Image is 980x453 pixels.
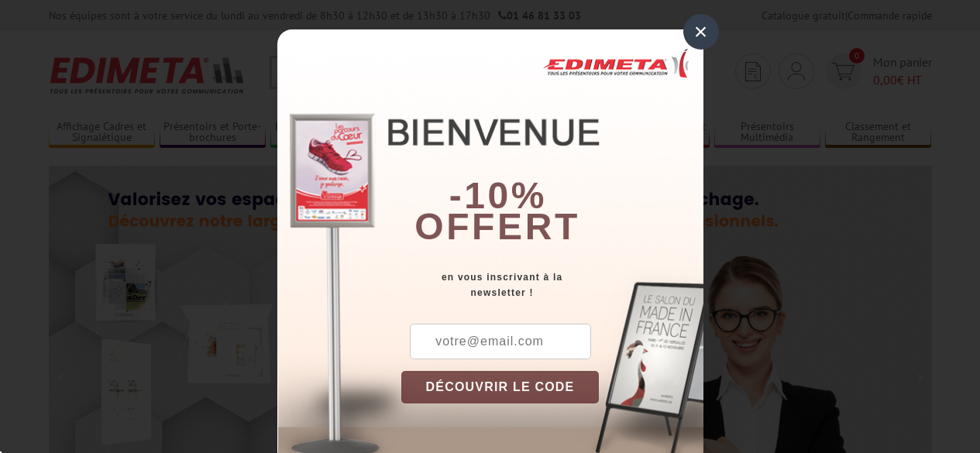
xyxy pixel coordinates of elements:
div: × [683,14,719,50]
b: -10% [449,175,547,216]
button: DÉCOUVRIR LE CODE [401,371,600,403]
div: en vous inscrivant à la newsletter ! [401,269,703,300]
input: votre@email.com [410,324,591,359]
font: offert [414,206,580,247]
